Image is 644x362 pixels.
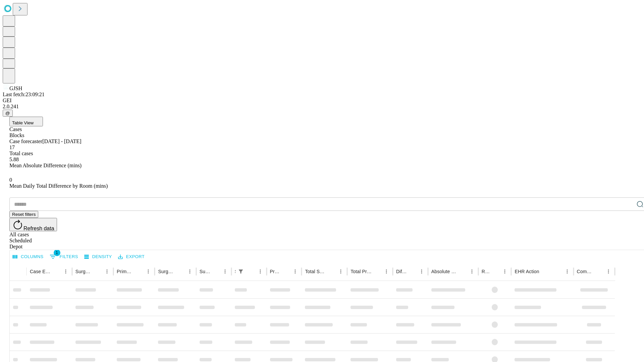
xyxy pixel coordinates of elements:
button: Menu [562,267,572,276]
span: GJSH [9,85,22,91]
span: Reset filters [12,212,36,217]
div: Surgery Name [158,269,175,274]
span: @ [5,111,10,116]
button: Menu [144,267,153,276]
span: 1 [54,249,60,256]
button: Sort [281,267,290,276]
button: Menu [61,267,70,276]
button: Reset filters [9,211,38,218]
div: Case Epic Id [30,269,51,274]
button: Menu [467,267,477,276]
button: Sort [372,267,382,276]
span: 5.88 [9,157,19,162]
button: Sort [176,267,185,276]
button: Menu [290,267,300,276]
button: Sort [540,267,549,276]
button: Sort [491,267,500,276]
div: Resolved in EHR [482,269,490,274]
div: Scheduled In Room Duration [235,269,235,274]
button: @ [3,110,13,117]
div: Surgeon Name [75,269,92,274]
span: 17 [9,144,15,150]
span: Last fetch: 23:09:21 [3,92,45,97]
button: Menu [500,267,509,276]
button: Table View [9,117,43,126]
button: Refresh data [9,218,57,231]
div: 1 active filter [236,267,246,276]
div: Comments [577,269,594,274]
button: Sort [134,267,144,276]
div: Absolute Difference [431,269,457,274]
button: Show filters [236,267,246,276]
span: Table View [12,120,34,125]
button: Sort [211,267,220,276]
div: Surgery Date [200,269,210,274]
button: Menu [102,267,112,276]
button: Sort [458,267,467,276]
button: Sort [594,267,604,276]
div: Primary Service [117,269,133,274]
button: Select columns [11,252,45,262]
button: Menu [604,267,613,276]
span: Refresh data [23,226,54,231]
div: Predicted In Room Duration [270,269,281,274]
div: 2.0.241 [3,104,641,110]
button: Density [83,252,114,262]
span: [DATE] - [DATE] [42,138,81,144]
button: Menu [220,267,230,276]
div: Difference [396,269,407,274]
div: Total Predicted Duration [351,269,372,274]
span: 0 [9,177,12,183]
button: Export [116,252,146,262]
button: Menu [417,267,426,276]
button: Sort [408,267,417,276]
button: Sort [52,267,61,276]
button: Menu [256,267,265,276]
span: Mean Daily Total Difference by Room (mins) [9,183,108,189]
button: Sort [93,267,102,276]
button: Show filters [48,251,80,262]
div: Total Scheduled Duration [305,269,326,274]
div: EHR Action [515,269,539,274]
button: Menu [336,267,345,276]
button: Sort [246,267,256,276]
button: Sort [327,267,336,276]
button: Menu [382,267,391,276]
span: Mean Absolute Difference (mins) [9,163,82,168]
span: Case forecaster [9,138,42,144]
div: GEI [3,98,641,104]
span: Total cases [9,150,33,156]
button: Menu [185,267,195,276]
